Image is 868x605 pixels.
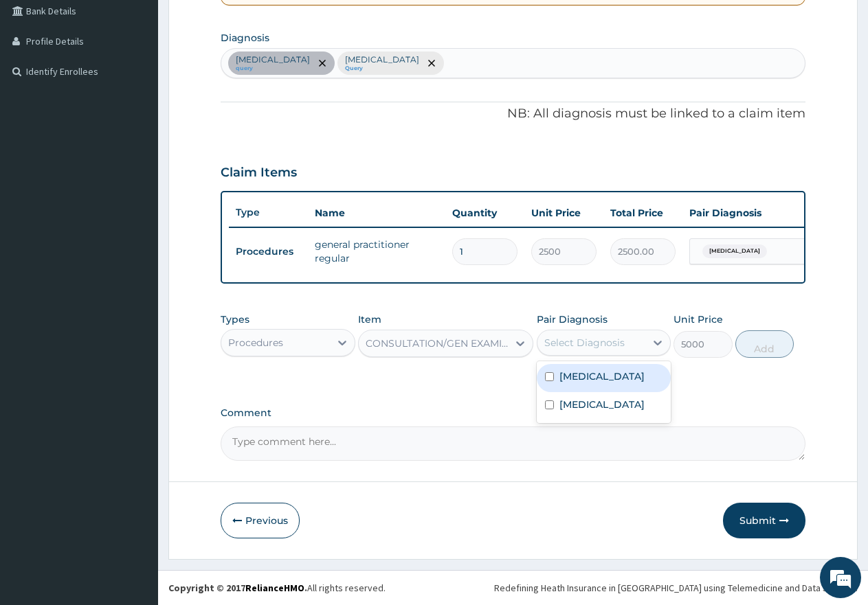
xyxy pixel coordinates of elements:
[221,165,297,181] h3: Claim Items
[702,244,767,258] span: [MEDICAL_DATA]
[494,581,858,595] div: Redefining Heath Insurance in [GEOGRAPHIC_DATA] using Telemedicine and Data Science!
[603,199,682,227] th: Total Price
[674,312,723,326] label: Unit Price
[221,31,269,45] label: Diagnosis
[168,582,307,594] strong: Copyright © 2017 .
[345,65,419,72] small: Query
[229,200,308,225] th: Type
[425,57,438,69] span: remove selection option
[735,330,794,358] button: Add
[537,312,608,326] label: Pair Diagnosis
[236,54,310,65] p: [MEDICAL_DATA]
[236,65,310,72] small: query
[229,239,308,264] td: Procedures
[345,54,419,65] p: [MEDICAL_DATA]
[559,398,645,411] label: [MEDICAL_DATA]
[245,582,304,594] a: RelianceHMO
[682,199,834,227] th: Pair Diagnosis
[308,231,445,272] td: general practitioner regular
[80,173,190,312] span: We're online!
[723,503,805,538] button: Submit
[221,503,300,538] button: Previous
[25,69,56,103] img: d_794563401_company_1708531726252_794563401
[7,375,262,423] textarea: Type your message and hit 'Enter'
[225,7,258,40] div: Minimize live chat window
[559,369,645,383] label: [MEDICAL_DATA]
[221,105,805,123] p: NB: All diagnosis must be linked to a claim item
[316,57,329,69] span: remove selection option
[71,77,231,95] div: Chat with us now
[221,314,249,326] label: Types
[524,199,603,227] th: Unit Price
[228,336,283,350] div: Procedures
[221,407,805,419] label: Comment
[308,199,445,227] th: Name
[358,312,381,326] label: Item
[445,199,524,227] th: Quantity
[544,336,625,350] div: Select Diagnosis
[158,570,868,605] footer: All rights reserved.
[366,336,509,350] div: CONSULTATION/GEN EXAMINATION (FIRST VISIT)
